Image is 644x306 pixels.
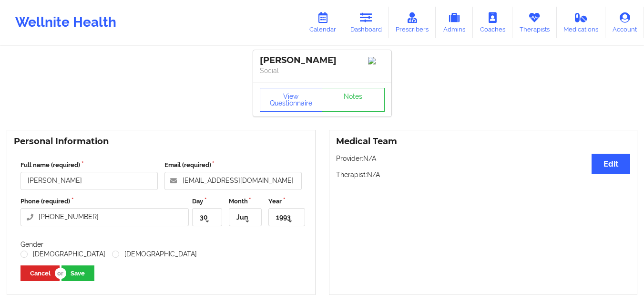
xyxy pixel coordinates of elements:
[229,197,262,206] label: Month
[260,55,385,66] div: [PERSON_NAME]
[260,88,323,112] button: View Questionnaire
[14,136,308,147] h3: Personal Information
[192,197,222,206] label: Day
[61,265,94,281] button: Save
[473,7,512,38] a: Coaches
[20,197,189,206] label: Phone (required)
[20,172,158,190] input: Full name
[368,57,385,64] img: Image%2Fplaceholer-image.png
[302,7,343,38] a: Calendar
[276,214,291,221] div: 1993
[20,250,105,258] label: [DEMOGRAPHIC_DATA]
[592,154,630,174] button: Edit
[436,7,473,38] a: Admins
[336,154,631,163] p: Provider: N/A
[605,7,644,38] a: Account
[236,214,248,221] div: Jun
[512,7,557,38] a: Therapists
[268,197,305,206] label: Year
[389,7,436,38] a: Prescribers
[336,136,631,147] h3: Medical Team
[343,7,389,38] a: Dashboard
[112,250,197,258] label: [DEMOGRAPHIC_DATA]
[322,88,385,112] a: Notes
[164,160,302,170] label: Email (required)
[20,208,189,226] input: Phone number
[164,172,302,190] input: Email address
[557,7,606,38] a: Medications
[336,170,631,179] p: Therapist: N/A
[260,66,385,75] p: Social
[20,265,60,281] button: Cancel
[20,160,158,170] label: Full name (required)
[20,241,43,248] label: Gender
